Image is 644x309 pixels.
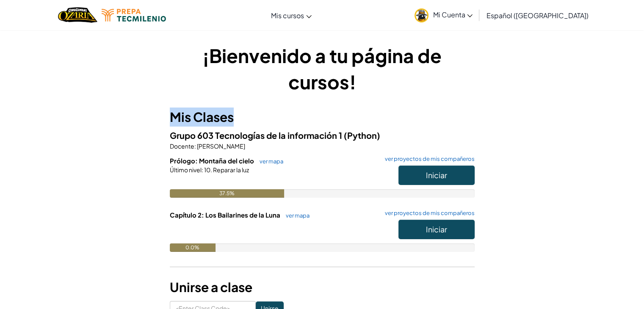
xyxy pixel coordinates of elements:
[170,166,202,174] span: Último nivel
[170,211,282,219] span: Capítulo 2: Los Bailarines de la Luna
[398,220,475,239] button: Iniciar
[410,2,477,28] a: Mi Cuenta
[170,142,194,150] span: Docente
[433,10,473,19] span: Mi Cuenta
[170,278,475,297] h3: Unirse a clase
[58,6,97,24] img: Home
[426,170,447,180] span: Iniciar
[194,142,196,150] span: :
[282,212,310,219] a: ver mapa
[196,142,245,150] span: [PERSON_NAME]
[398,166,475,185] button: Iniciar
[267,4,316,27] a: Mis cursos
[170,157,255,165] span: Prólogo: Montaña del cielo
[203,166,212,174] span: 10.
[58,6,97,24] a: Ozaria by CodeCombat logo
[170,108,475,127] h3: Mis Clases
[426,224,447,234] span: Iniciar
[415,8,428,22] img: avatar
[381,156,475,162] a: ver proyectos de mis compañeros
[170,243,216,252] div: 0.0%
[271,11,304,20] span: Mis cursos
[102,9,166,22] img: Tecmilenio logo
[212,166,249,174] span: Reparar la luz
[381,210,475,216] a: ver proyectos de mis compañeros
[170,130,344,141] span: Grupo 603 Tecnologías de la información 1
[202,166,203,174] span: :
[170,42,475,95] h1: ¡Bienvenido a tu página de cursos!
[255,158,283,165] a: ver mapa
[486,11,588,20] span: Español ([GEOGRAPHIC_DATA])
[170,189,284,198] div: 37.5%
[344,130,380,141] span: (Python)
[482,4,592,27] a: Español ([GEOGRAPHIC_DATA])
